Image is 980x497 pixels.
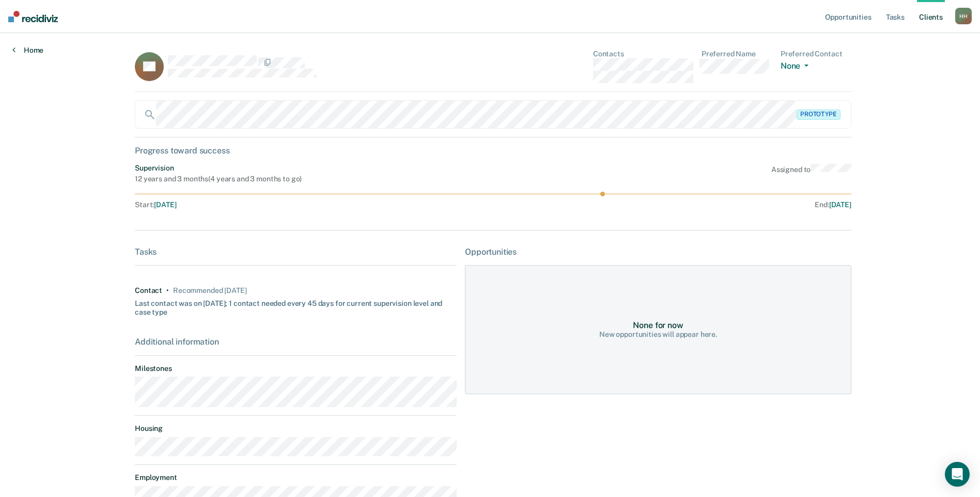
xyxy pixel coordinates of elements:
[593,50,693,58] dt: Contacts
[8,11,58,22] img: Recidiviz
[135,200,493,209] div: Start :
[497,200,851,209] div: End :
[135,175,302,183] div: 12 years and 3 months ( 4 years and 3 months to go )
[945,462,970,487] div: Open Intercom Messenger
[135,146,851,156] div: Progress toward success
[135,337,457,347] div: Additional information
[955,8,972,24] div: H H
[955,8,972,24] button: HH
[599,330,717,339] div: New opportunities will appear here.
[829,200,851,209] span: [DATE]
[771,164,851,183] div: Assigned to
[135,247,457,257] div: Tasks
[135,424,457,433] dt: Housing
[166,286,169,295] div: •
[135,164,302,173] div: Supervision
[781,50,851,58] dt: Preferred Contact
[135,364,457,373] dt: Milestones
[135,286,162,295] div: Contact
[465,247,851,257] div: Opportunities
[633,320,683,330] div: None for now
[154,200,176,209] span: [DATE]
[12,45,43,55] a: Home
[781,61,813,73] button: None
[135,473,457,482] dt: Employment
[135,295,457,317] div: Last contact was on [DATE]; 1 contact needed every 45 days for current supervision level and case...
[702,50,772,58] dt: Preferred Name
[173,286,246,295] div: Recommended in 8 days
